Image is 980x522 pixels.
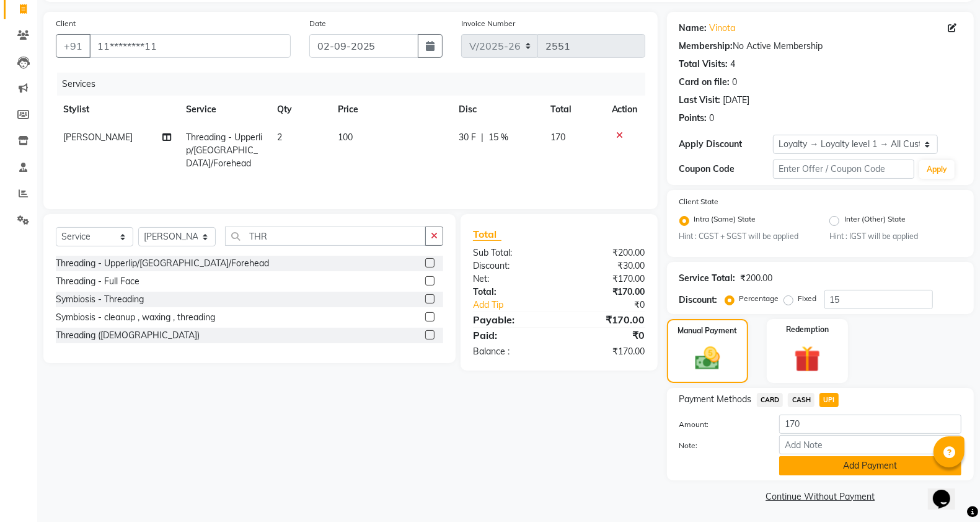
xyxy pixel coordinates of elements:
[559,259,655,272] div: ₹30.00
[679,76,730,89] div: Card on file:
[459,131,477,144] span: 30 F
[788,393,814,407] span: CASH
[694,214,756,228] label: Intra (Same) State
[57,73,655,96] div: Services
[56,96,179,124] th: Stylist
[679,22,707,35] div: Name:
[464,345,559,358] div: Balance :
[741,272,773,285] div: ₹200.00
[798,293,817,304] label: Fixed
[786,343,828,375] img: _gift.svg
[679,272,736,285] div: Service Total:
[679,40,961,53] div: No Active Membership
[844,214,906,228] label: Inter (Other) State
[733,76,738,89] div: 0
[464,246,559,259] div: Sub Total:
[550,132,565,143] span: 170
[56,329,200,342] div: Threading ([DEMOGRAPHIC_DATA])
[559,312,655,327] div: ₹170.00
[710,22,736,35] a: Vinota
[559,272,655,286] div: ₹170.00
[89,34,291,58] input: Search by Name/Mobile/Email/Code
[679,94,721,107] div: Last Visit:
[56,275,139,288] div: Threading - Full Face
[63,132,133,143] span: [PERSON_NAME]
[186,132,262,169] span: Threading - Upperlip/[GEOGRAPHIC_DATA]/Forehead
[473,228,501,241] span: Total
[464,272,559,286] div: Net:
[670,419,770,430] label: Amount:
[464,312,559,327] div: Payable:
[464,328,559,343] div: Paid:
[829,231,961,242] small: Hint : IGST will be applied
[679,112,707,125] div: Points:
[679,163,774,176] div: Coupon Code
[56,311,215,324] div: Symbiosis - cleanup , waxing , threading
[678,325,737,336] label: Manual Payment
[819,393,839,407] span: UPI
[56,18,76,29] label: Client
[679,40,733,53] div: Membership:
[482,131,484,144] span: |
[773,160,914,179] input: Enter Offer / Coupon Code
[489,131,509,144] span: 15 %
[559,246,655,259] div: ₹200.00
[461,18,515,29] label: Invoice Number
[779,456,961,475] button: Add Payment
[277,132,282,143] span: 2
[559,286,655,299] div: ₹170.00
[679,196,719,207] label: Client State
[679,58,728,71] div: Total Visits:
[710,112,715,125] div: 0
[225,227,426,246] input: Search or Scan
[604,96,645,124] th: Action
[330,96,451,124] th: Price
[559,345,655,358] div: ₹170.00
[543,96,604,124] th: Total
[757,393,784,407] span: CARD
[338,132,353,143] span: 100
[309,18,326,29] label: Date
[464,259,559,272] div: Discount:
[723,94,750,107] div: [DATE]
[779,435,961,454] input: Add Note
[56,293,144,306] div: Symbiosis - Threading
[669,490,971,503] a: Continue Without Payment
[687,344,728,372] img: _cash.svg
[270,96,330,124] th: Qty
[452,96,543,124] th: Disc
[670,440,770,451] label: Note:
[919,160,955,179] button: Apply
[559,328,655,343] div: ₹0
[679,231,811,242] small: Hint : CGST + SGST will be applied
[739,293,779,304] label: Percentage
[179,96,270,124] th: Service
[464,299,575,312] a: Add Tip
[679,294,718,307] div: Discount:
[731,58,736,71] div: 4
[679,138,774,151] div: Apply Discount
[779,415,961,434] input: Amount
[786,324,829,335] label: Redemption
[56,34,90,58] button: +91
[575,299,655,312] div: ₹0
[928,472,968,510] iframe: chat widget
[679,393,752,406] span: Payment Methods
[56,257,269,270] div: Threading - Upperlip/[GEOGRAPHIC_DATA]/Forehead
[464,286,559,299] div: Total:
